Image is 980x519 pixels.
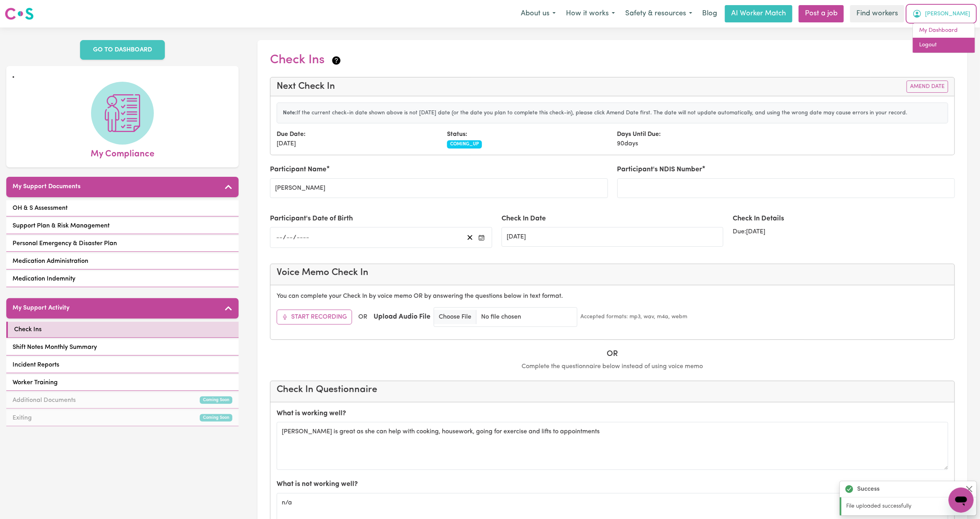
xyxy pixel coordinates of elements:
[277,267,948,279] h4: Voice Memo Check In
[270,214,353,224] label: Participant's Date of Birth
[850,5,904,22] a: Find workers
[293,234,296,241] span: /
[502,214,546,224] label: Check In Date
[447,131,467,138] strong: Status:
[13,274,75,284] span: Medication Indemnity
[6,236,239,252] a: Personal Emergency & Disaster Plan
[913,23,975,38] a: My Dashboard
[907,6,975,22] button: My Account
[799,5,844,22] a: Post a job
[857,484,880,494] strong: Success
[13,360,59,370] span: Incident Reports
[725,5,792,22] a: AI Worker Match
[277,384,948,396] h4: Check In Questionnaire
[277,292,948,301] p: You can complete your Check In by voice memo OR by answering the questions below in text format.
[13,257,88,266] span: Medication Administration
[283,109,942,117] p: If the current check-in date shown above is not [DATE] date (or the date you plan to complete thi...
[270,165,327,175] label: Participant Name
[13,396,76,405] span: Additional Documents
[277,479,358,490] label: What is not working well?
[6,357,239,373] a: Incident Reports
[907,81,948,93] button: Amend Date
[283,110,297,116] strong: Note:
[13,221,109,231] span: Support Plan & Risk Management
[358,312,367,322] span: OR
[13,343,97,352] span: Shift Notes Monthly Summary
[6,322,239,338] a: Check Ins
[200,396,232,404] small: Coming Soon
[277,81,335,92] h4: Next Check In
[14,325,42,334] span: Check Ins
[286,232,293,243] input: --
[620,6,697,22] button: Safety & resources
[733,214,784,224] label: Check In Details
[91,145,154,161] span: My Compliance
[6,339,239,356] a: Shift Notes Monthly Summary
[277,310,352,325] button: Start Recording
[6,298,239,319] button: My Support Activity
[6,200,239,216] a: OH & S Assessment
[283,234,286,241] span: /
[272,130,442,149] div: [DATE]
[949,488,974,513] iframe: Button to launch messaging window, conversation in progress
[447,140,482,148] span: COMING_UP
[13,413,32,423] span: Exiting
[516,6,561,22] button: About us
[270,349,955,359] h5: OR
[5,7,34,21] img: Careseekers logo
[617,165,703,175] label: Participant's NDIS Number
[13,239,117,248] span: Personal Emergency & Disaster Plan
[13,183,80,191] h5: My Support Documents
[846,502,972,511] p: File uploaded successfully
[6,410,239,426] a: ExitingComing Soon
[270,53,342,68] h2: Check Ins
[277,409,346,419] label: What is working well?
[561,6,620,22] button: How it works
[6,253,239,270] a: Medication Administration
[276,232,283,243] input: --
[13,378,58,387] span: Worker Training
[580,313,687,321] small: Accepted formats: mp3, wav, m4a, webm
[296,232,310,243] input: ----
[270,362,955,371] p: Complete the questionnaire below instead of using voice memo
[277,422,948,470] textarea: [PERSON_NAME] is great as she can help with cooking, housework, going for exercise and lifts to a...
[13,304,69,312] h5: My Support Activity
[913,38,975,53] a: Logout
[5,5,34,23] a: Careseekers logo
[6,218,239,234] a: Support Plan & Risk Management
[13,82,232,161] a: My Compliance
[733,227,955,237] div: Due: [DATE]
[925,10,970,18] span: [PERSON_NAME]
[6,392,239,409] a: Additional DocumentsComing Soon
[912,23,975,53] div: My Account
[617,131,661,138] strong: Days Until Due:
[6,375,239,391] a: Worker Training
[200,414,232,422] small: Coming Soon
[965,484,974,494] button: Close
[613,130,783,149] div: 90 days
[374,312,431,322] label: Upload Audio File
[697,5,722,22] a: Blog
[80,40,165,60] a: GO TO DASHBOARD
[13,204,68,213] span: OH & S Assessment
[6,271,239,287] a: Medication Indemnity
[6,177,239,197] button: My Support Documents
[277,131,306,138] strong: Due Date:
